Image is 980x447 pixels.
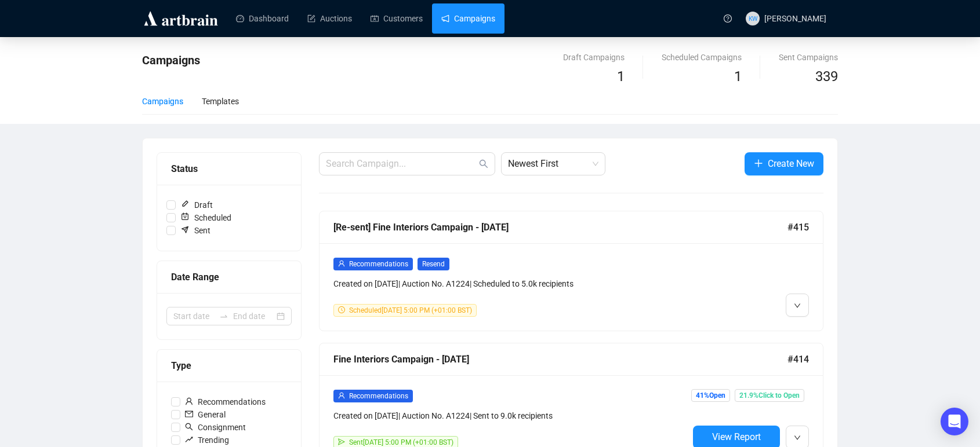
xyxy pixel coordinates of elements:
div: Created on [DATE] | Auction No. A1224 | Sent to 9.0k recipients [333,409,688,422]
span: Create New [768,156,814,171]
span: Recommendations [180,395,270,408]
span: 339 [815,68,838,85]
span: mail [185,410,193,418]
span: Recommendations [349,392,408,400]
div: Templates [202,95,239,108]
a: Campaigns [441,3,495,34]
div: Draft Campaigns [563,51,625,64]
div: [Re-sent] Fine Interiors Campaign - [DATE] [333,220,787,235]
div: Fine Interiors Campaign - [DATE] [333,352,787,367]
span: search [185,423,193,431]
span: Newest First [508,153,598,175]
span: Sent [176,224,215,237]
span: [PERSON_NAME] [764,14,826,23]
span: down [794,302,801,309]
span: #415 [787,220,809,235]
a: Dashboard [236,3,289,34]
span: swap-right [219,312,228,321]
div: Date Range [171,270,287,284]
input: Start date [173,310,215,323]
span: user [185,397,193,405]
span: Draft [176,199,217,211]
img: logo [142,9,220,28]
span: clock-circle [338,306,345,313]
div: Scheduled Campaigns [662,51,742,64]
span: send [338,438,345,445]
a: [Re-sent] Fine Interiors Campaign - [DATE]#415userRecommendationsResendCreated on [DATE]| Auction... [319,211,823,331]
span: 1 [617,68,625,85]
span: to [219,312,228,321]
span: 1 [734,68,742,85]
div: Sent Campaigns [779,51,838,64]
span: #414 [787,352,809,367]
button: Create New [745,152,823,175]
div: Status [171,162,287,176]
span: 41% Open [691,389,730,402]
span: General [180,408,230,421]
span: Recommendations [349,260,408,268]
div: Type [171,358,287,373]
span: search [479,159,488,168]
span: 21.9% Click to Open [735,389,804,402]
span: rise [185,435,193,444]
span: question-circle [724,14,732,23]
span: Scheduled [DATE] 5:00 PM (+01:00 BST) [349,306,472,314]
span: user [338,260,345,267]
span: plus [754,159,763,168]
div: Created on [DATE] | Auction No. A1224 | Scheduled to 5.0k recipients [333,277,688,290]
div: Open Intercom Messenger [941,408,968,435]
input: Search Campaign... [326,157,477,171]
span: View Report [712,431,761,442]
a: Auctions [307,3,352,34]
span: user [338,392,345,399]
div: Campaigns [142,95,183,108]
span: KW [748,13,757,23]
span: Sent [DATE] 5:00 PM (+01:00 BST) [349,438,453,446]
span: down [794,434,801,441]
span: Scheduled [176,211,236,224]
a: Customers [371,3,423,34]
span: Campaigns [142,53,200,67]
input: End date [233,310,274,323]
span: Trending [180,434,234,446]
span: Resend [418,258,449,270]
span: Consignment [180,421,251,434]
